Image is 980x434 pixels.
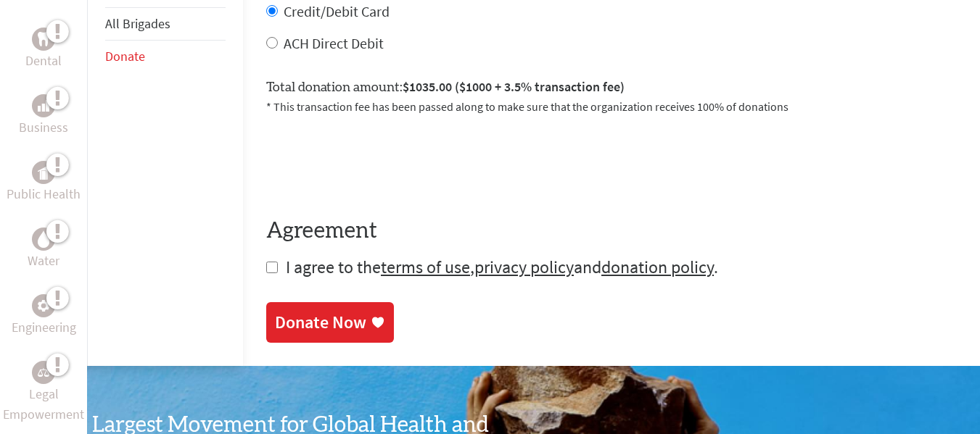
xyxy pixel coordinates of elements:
a: donation policy [601,256,714,278]
p: Legal Empowerment [3,384,84,425]
label: ACH Direct Debit [284,34,384,52]
p: Business [19,117,68,138]
a: Public HealthPublic Health [7,161,81,204]
h4: Agreement [266,218,957,244]
a: Donate [105,48,145,64]
div: Dental [32,28,55,51]
img: Engineering [38,300,49,312]
a: terms of use [381,256,470,278]
a: privacy policy [474,256,574,278]
img: Water [38,231,49,248]
p: Public Health [7,184,81,204]
a: Legal EmpowermentLegal Empowerment [3,361,84,425]
div: Public Health [32,161,55,184]
span: I agree to the , and . [286,256,718,278]
div: Engineering [32,294,55,317]
a: EngineeringEngineering [12,294,76,338]
div: Water [32,228,55,251]
iframe: reCAPTCHA [266,133,487,189]
a: DentalDental [25,28,62,71]
img: Public Health [38,165,49,180]
li: Donate [105,41,226,72]
label: Credit/Debit Card [284,2,390,20]
a: All Brigades [105,15,170,32]
a: BusinessBusiness [19,94,68,138]
p: Engineering [12,317,76,338]
img: Dental [38,33,49,46]
p: Dental [25,51,62,71]
li: All Brigades [105,7,226,41]
div: Legal Empowerment [32,361,55,384]
a: Donate Now [266,302,394,343]
label: Total donation amount: [266,77,625,98]
img: Legal Empowerment [38,368,49,377]
p: * This transaction fee has been passed along to make sure that the organization receives 100% of ... [266,98,957,115]
div: Donate Now [275,311,366,334]
p: Water [28,251,59,271]
span: $1035.00 ($1000 + 3.5% transaction fee) [403,78,625,95]
img: Business [38,100,49,112]
div: Business [32,94,55,117]
a: WaterWater [28,228,59,271]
